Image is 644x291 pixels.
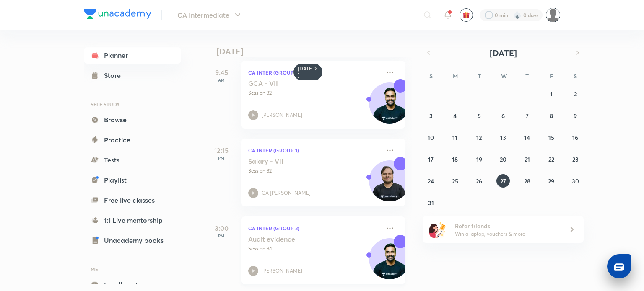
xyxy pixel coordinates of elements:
[455,221,558,230] h6: Refer friends
[490,47,517,59] span: [DATE]
[429,112,433,120] abbr: August 3, 2025
[298,65,312,79] h6: [DATE]
[428,177,434,185] abbr: August 24, 2025
[205,67,238,77] h5: 9:45
[473,109,486,122] button: August 5, 2025
[496,131,510,144] button: August 13, 2025
[500,155,506,163] abbr: August 20, 2025
[262,111,302,119] p: [PERSON_NAME]
[84,9,151,19] img: Company Logo
[513,11,522,19] img: streak
[453,112,457,120] abbr: August 4, 2025
[205,223,238,233] h5: 3:00
[520,131,534,144] button: August 14, 2025
[496,152,510,166] button: August 20, 2025
[172,7,248,23] button: CA Intermediate
[262,267,302,275] p: [PERSON_NAME]
[248,157,353,165] h5: Salary - VII
[84,232,181,249] a: Unacademy books
[574,112,577,120] abbr: August 9, 2025
[369,87,410,127] img: Avatar
[478,72,481,80] abbr: Tuesday
[104,70,126,80] div: Store
[84,192,181,209] a: Free live classes
[84,9,151,21] a: Company Logo
[428,155,434,163] abbr: August 17, 2025
[369,243,410,283] img: Avatar
[525,155,530,163] abbr: August 21, 2025
[520,109,534,122] button: August 7, 2025
[205,145,238,155] h5: 12:15
[452,134,457,142] abbr: August 11, 2025
[545,152,558,166] button: August 22, 2025
[545,131,558,144] button: August 15, 2025
[448,174,462,188] button: August 25, 2025
[262,189,311,197] p: CA [PERSON_NAME]
[84,131,181,148] a: Practice
[500,134,506,142] abbr: August 13, 2025
[84,172,181,188] a: Playlist
[429,221,446,238] img: referral
[84,212,181,229] a: 1:1 Live mentorship
[526,112,529,120] abbr: August 7, 2025
[569,87,582,100] button: August 2, 2025
[524,134,530,142] abbr: August 14, 2025
[452,155,458,163] abbr: August 18, 2025
[452,177,458,185] abbr: August 25, 2025
[84,111,181,128] a: Browse
[572,155,579,163] abbr: August 23, 2025
[248,67,380,77] p: CA Inter (Group 1)
[248,223,380,233] p: CA Inter (Group 2)
[572,134,578,142] abbr: August 16, 2025
[248,89,380,97] p: Session 32
[569,174,582,188] button: August 30, 2025
[550,72,553,80] abbr: Friday
[545,87,558,100] button: August 1, 2025
[205,233,238,238] p: PM
[424,196,438,209] button: August 31, 2025
[453,72,458,80] abbr: Monday
[84,262,181,276] h6: ME
[248,167,380,175] p: Session 32
[424,109,438,122] button: August 3, 2025
[546,8,560,22] img: Rashi Maheshwari
[429,72,433,80] abbr: Sunday
[205,155,238,160] p: PM
[478,112,481,120] abbr: August 5, 2025
[569,152,582,166] button: August 23, 2025
[448,152,462,166] button: August 18, 2025
[428,134,434,142] abbr: August 10, 2025
[473,174,486,188] button: August 26, 2025
[501,112,505,120] abbr: August 6, 2025
[424,174,438,188] button: August 24, 2025
[550,112,553,120] abbr: August 8, 2025
[434,47,572,59] button: [DATE]
[448,109,462,122] button: August 4, 2025
[548,134,554,142] abbr: August 15, 2025
[496,174,510,188] button: August 27, 2025
[248,79,353,88] h5: GCA - VII
[248,145,380,155] p: CA Inter (Group 1)
[248,245,380,252] p: Session 34
[574,90,577,98] abbr: August 2, 2025
[476,177,482,185] abbr: August 26, 2025
[524,177,530,185] abbr: August 28, 2025
[205,77,238,82] p: AM
[548,155,554,163] abbr: August 22, 2025
[520,152,534,166] button: August 21, 2025
[569,109,582,122] button: August 9, 2025
[500,177,506,185] abbr: August 27, 2025
[462,11,470,19] img: avatar
[248,235,353,243] h5: Audit evidence
[460,8,473,22] button: avatar
[525,72,529,80] abbr: Thursday
[455,230,558,238] p: Win a laptop, vouchers & more
[574,72,577,80] abbr: Saturday
[84,67,181,84] a: Store
[216,46,413,57] h4: [DATE]
[84,152,181,168] a: Tests
[424,152,438,166] button: August 17, 2025
[473,131,486,144] button: August 12, 2025
[501,72,507,80] abbr: Wednesday
[424,131,438,144] button: August 10, 2025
